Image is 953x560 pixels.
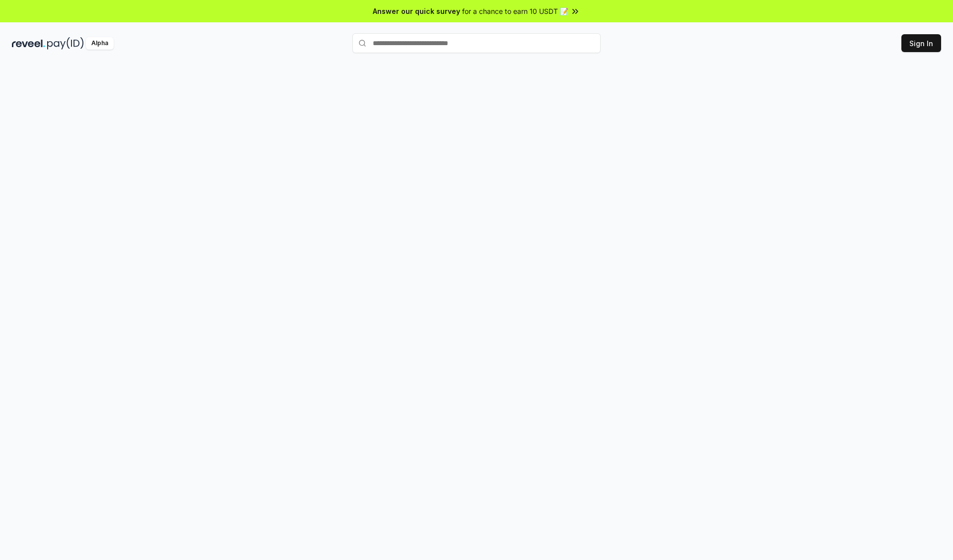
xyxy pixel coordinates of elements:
button: Sign In [901,34,941,52]
span: Answer our quick survey [373,6,460,16]
img: pay_id [47,37,84,50]
div: Alpha [86,37,114,50]
span: for a chance to earn 10 USDT 📝 [462,6,568,16]
img: reveel_dark [12,37,45,50]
